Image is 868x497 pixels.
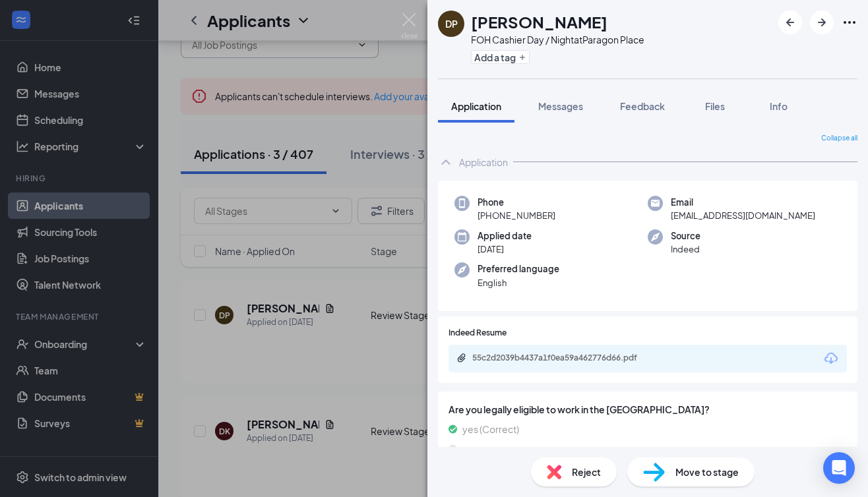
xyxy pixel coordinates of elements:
svg: Plus [518,53,526,61]
a: Paperclip55c2d2039b4437a1f0ea59a462776d66.pdf [456,353,670,365]
button: ArrowRight [810,11,834,34]
span: Are you legally eligible to work in the [GEOGRAPHIC_DATA]? [449,402,847,417]
span: no [462,442,474,456]
div: Application [459,156,508,169]
span: Move to stage [675,465,739,479]
span: Messages [538,100,583,112]
span: [DATE] [478,243,532,256]
span: Info [770,100,788,112]
span: Collapse all [821,133,857,144]
span: Email [671,196,815,209]
svg: Download [823,351,839,366]
span: yes (Correct) [462,422,519,436]
h1: [PERSON_NAME] [471,11,607,33]
svg: ArrowLeftNew [782,15,798,30]
svg: Paperclip [456,353,467,363]
button: ArrowLeftNew [778,11,802,34]
span: Indeed Resume [449,327,507,339]
span: Feedback [620,100,665,112]
button: PlusAdd a tag [471,50,530,64]
span: Reject [572,465,601,479]
div: FOH Cashier Day / Night at Paragon Place [471,33,644,46]
svg: Ellipses [842,15,857,30]
span: Preferred language [478,262,559,276]
div: 55c2d2039b4437a1f0ea59a462776d66.pdf [472,353,657,363]
span: [EMAIL_ADDRESS][DOMAIN_NAME] [671,209,815,222]
span: Applied date [478,229,532,243]
span: Phone [478,196,555,209]
div: DP [445,17,458,30]
svg: ChevronUp [438,154,454,170]
span: Files [705,100,725,112]
span: Indeed [671,243,700,256]
span: [PHONE_NUMBER] [478,209,555,222]
svg: ArrowRight [814,15,830,30]
span: Application [451,100,501,112]
div: Open Intercom Messenger [823,452,855,484]
span: English [478,276,559,289]
span: Source [671,229,700,243]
